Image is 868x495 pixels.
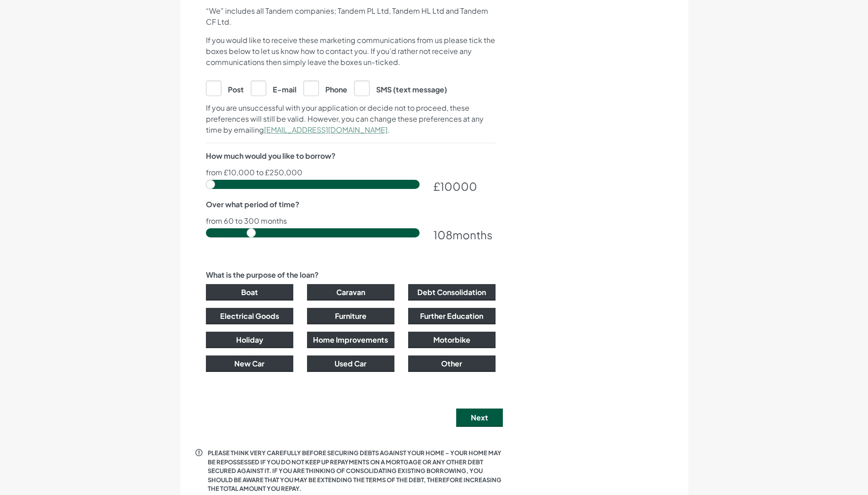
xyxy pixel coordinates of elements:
button: Furniture [307,308,394,324]
a: [EMAIL_ADDRESS][DOMAIN_NAME] [264,125,388,135]
p: from £10,000 to £250,000 [206,169,496,176]
label: Phone [303,81,347,95]
div: £ [433,178,496,194]
p: If you would like to receive these marketing communications from us please tick the boxes below t... [206,35,496,68]
button: Used Car [307,355,394,372]
label: What is the purpose of the loan? [206,269,318,280]
label: Post [206,81,244,95]
button: Caravan [307,284,394,301]
label: Over what period of time? [206,199,299,210]
span: 10000 [440,179,477,193]
p: “We” includes all Tandem companies; Tandem PL Ltd, Tandem HL Ltd and Tandem CF Ltd. [206,5,496,27]
label: E-mail [251,81,297,95]
button: Holiday [206,332,293,348]
button: Electrical Goods [206,308,293,324]
button: Further Education [408,308,496,324]
button: Other [408,355,496,372]
span: 108 [433,228,453,242]
p: PLEASE THINK VERY CAREFULLY BEFORE SECURING DEBTS AGAINST YOUR HOME – YOUR HOME MAY BE REPOSSESSE... [208,449,503,494]
button: Boat [206,284,293,301]
button: Motorbike [408,332,496,348]
button: New Car [206,355,293,372]
div: months [433,226,496,243]
button: Next [456,409,503,427]
p: If you are unsuccessful with your application or decide not to proceed, these preferences will st... [206,102,496,135]
p: from 60 to 300 months [206,217,496,225]
button: Debt Consolidation [408,284,496,301]
label: How much would you like to borrow? [206,151,335,161]
button: Home Improvements [307,332,394,348]
label: SMS (text message) [354,81,447,95]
